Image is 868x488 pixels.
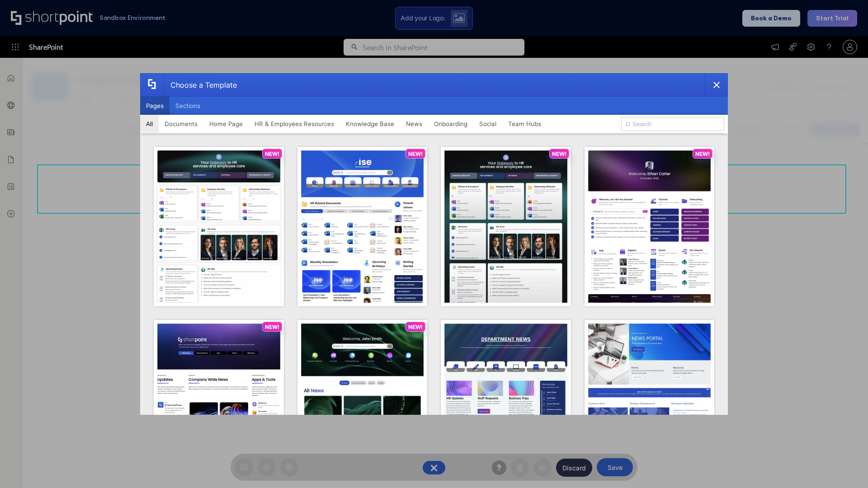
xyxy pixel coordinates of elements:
p: NEW! [265,150,279,157]
p: NEW! [408,324,423,330]
div: template selector [140,73,728,415]
input: Search [621,117,724,131]
button: Documents [159,115,203,133]
button: Pages [140,97,170,115]
button: Sections [170,97,206,115]
div: Choose a Template [163,74,237,96]
button: Onboarding [428,115,473,133]
button: All [140,115,159,133]
button: Social [473,115,502,133]
button: News [400,115,428,133]
p: NEW! [552,150,566,157]
button: Home Page [203,115,249,133]
p: NEW! [408,150,423,157]
button: HR & Employees Resources [249,115,340,133]
button: Team Hubs [502,115,547,133]
p: NEW! [265,324,279,330]
button: Knowledge Base [340,115,400,133]
p: NEW! [695,150,710,157]
iframe: Chat Widget [705,383,868,488]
